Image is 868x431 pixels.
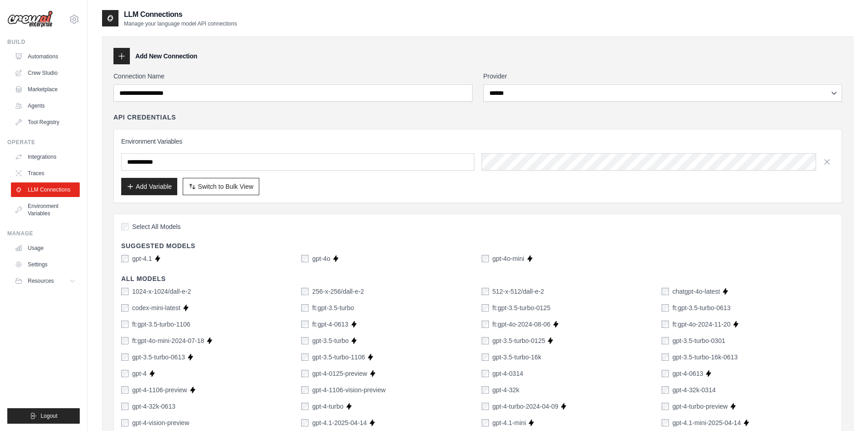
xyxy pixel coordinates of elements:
[673,402,728,411] label: gpt-4-turbo-preview
[482,337,489,344] input: gpt-3.5-turbo-0125
[312,369,367,378] label: gpt-4-0125-preview
[121,274,834,283] h4: All Models
[132,418,189,427] label: gpt-4-vision-preview
[662,304,669,312] input: ft:gpt-3.5-turbo-0613
[301,304,308,312] input: ft:gpt-3.5-turbo
[662,337,669,344] input: gpt-3.5-turbo-0301
[113,113,176,122] h4: API Credentials
[135,52,197,61] h3: Add New Connection
[11,49,80,64] a: Automations
[482,403,489,410] input: gpt-4-turbo-2024-04-09
[121,137,834,146] h3: Environment Variables
[11,274,80,288] button: Resources
[312,303,354,312] label: ft:gpt-3.5-turbo
[121,304,128,312] input: codex-mini-latest
[312,287,364,296] label: 256-x-256/dall-e-2
[312,336,349,345] label: gpt-3.5-turbo
[121,288,128,295] input: 1024-x-1024/dall-e-2
[662,288,669,295] input: chatgpt-4o-latest
[301,403,308,410] input: gpt-4-turbo
[11,182,80,197] a: LLM Connections
[7,408,80,424] button: Logout
[121,241,834,250] h4: Suggested Models
[301,321,308,328] input: ft:gpt-4-0613
[121,337,128,344] input: ft:gpt-4o-mini-2024-07-18
[11,115,80,130] a: Tool Registry
[662,370,669,377] input: gpt-4-0613
[662,403,669,410] input: gpt-4-turbo-preview
[312,353,365,362] label: gpt-3.5-turbo-1106
[11,241,80,255] a: Usage
[132,353,185,362] label: gpt-3.5-turbo-0613
[121,370,128,377] input: gpt-4
[493,353,541,362] label: gpt-3.5-turbo-16k
[312,385,385,395] label: gpt-4-1106-vision-preview
[11,82,80,97] a: Marketplace
[301,255,308,262] input: gpt-4o
[482,321,489,328] input: ft:gpt-4o-2024-08-06
[7,139,80,146] div: Operate
[132,336,204,345] label: ft:gpt-4o-mini-2024-07-18
[482,353,489,361] input: gpt-3.5-turbo-16k
[662,419,669,426] input: gpt-4.1-mini-2025-04-14
[121,386,128,394] input: gpt-4-1106-preview
[41,412,57,420] span: Logout
[121,403,128,410] input: gpt-4-32k-0613
[673,369,704,378] label: gpt-4-0613
[121,321,128,328] input: ft:gpt-3.5-turbo-1106
[493,336,545,345] label: gpt-3.5-turbo-0125
[11,166,80,181] a: Traces
[113,72,473,81] label: Connection Name
[493,402,559,411] label: gpt-4-turbo-2024-04-09
[301,337,308,344] input: gpt-3.5-turbo
[121,223,128,230] input: Select All Models
[301,419,308,426] input: gpt-4.1-2025-04-14
[121,178,177,195] button: Add Variable
[11,199,80,221] a: Environment Variables
[493,418,526,427] label: gpt-4.1-mini
[132,385,187,395] label: gpt-4-1106-preview
[132,320,190,329] label: ft:gpt-3.5-turbo-1106
[198,182,253,191] span: Switch to Bulk View
[673,320,731,329] label: ft:gpt-4o-2024-11-20
[312,418,367,427] label: gpt-4.1-2025-04-14
[301,386,308,394] input: gpt-4-1106-vision-preview
[673,287,720,296] label: chatgpt-4o-latest
[132,402,175,411] label: gpt-4-32k-0613
[312,402,343,411] label: gpt-4-turbo
[483,72,842,81] label: Provider
[482,419,489,426] input: gpt-4.1-mini
[7,38,80,46] div: Build
[121,419,128,426] input: gpt-4-vision-preview
[121,353,128,361] input: gpt-3.5-turbo-0613
[11,99,80,113] a: Agents
[662,321,669,328] input: ft:gpt-4o-2024-11-20
[28,277,54,285] span: Resources
[301,353,308,361] input: gpt-3.5-turbo-1106
[673,385,716,395] label: gpt-4-32k-0314
[124,20,237,27] p: Manage your language model API connections
[183,178,259,195] button: Switch to Bulk View
[493,385,519,395] label: gpt-4-32k
[312,320,348,329] label: ft:gpt-4-0613
[673,418,741,427] label: gpt-4.1-mini-2025-04-14
[132,369,147,378] label: gpt-4
[482,370,489,377] input: gpt-4-0314
[132,287,191,296] label: 1024-x-1024/dall-e-2
[124,9,237,20] h2: LLM Connections
[132,303,180,312] label: codex-mini-latest
[11,66,80,80] a: Crew Studio
[7,10,53,28] img: Logo
[493,303,551,312] label: ft:gpt-3.5-turbo-0125
[493,369,524,378] label: gpt-4-0314
[11,257,80,272] a: Settings
[482,304,489,312] input: ft:gpt-3.5-turbo-0125
[132,222,181,231] span: Select All Models
[301,370,308,377] input: gpt-4-0125-preview
[673,303,731,312] label: ft:gpt-3.5-turbo-0613
[493,320,551,329] label: ft:gpt-4o-2024-08-06
[132,254,152,263] label: gpt-4.1
[493,287,544,296] label: 512-x-512/dall-e-2
[482,386,489,394] input: gpt-4-32k
[121,255,128,262] input: gpt-4.1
